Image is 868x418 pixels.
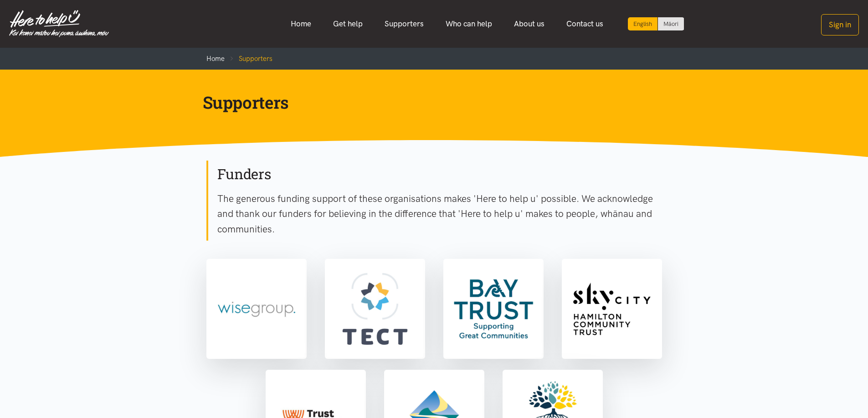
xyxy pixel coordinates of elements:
a: Supporters [374,14,435,34]
img: Wise Group [208,261,305,357]
img: Sky City Community Trust [564,261,660,357]
a: About us [503,14,555,34]
a: Home [280,14,322,34]
a: Get help [322,14,374,34]
a: Home [206,55,225,63]
a: TECT [325,259,425,359]
h2: Funders [217,165,662,184]
a: Wise Group [206,259,307,359]
a: Sky City Community Trust [562,259,662,359]
a: Switch to Te Reo Māori [658,17,684,30]
p: The generous funding support of these organisations makes 'Here to help u' possible. We acknowled... [217,191,662,237]
button: Sign in [821,14,859,35]
div: Language toggle [628,17,684,30]
img: Bay Trust [445,261,542,357]
img: TECT [327,261,423,357]
h1: Supporters [203,91,651,113]
div: Current language [628,17,658,30]
a: Who can help [435,14,503,34]
a: Contact us [555,14,614,34]
a: Bay Trust [443,259,544,359]
li: Supporters [225,53,272,64]
img: Home [9,10,109,37]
